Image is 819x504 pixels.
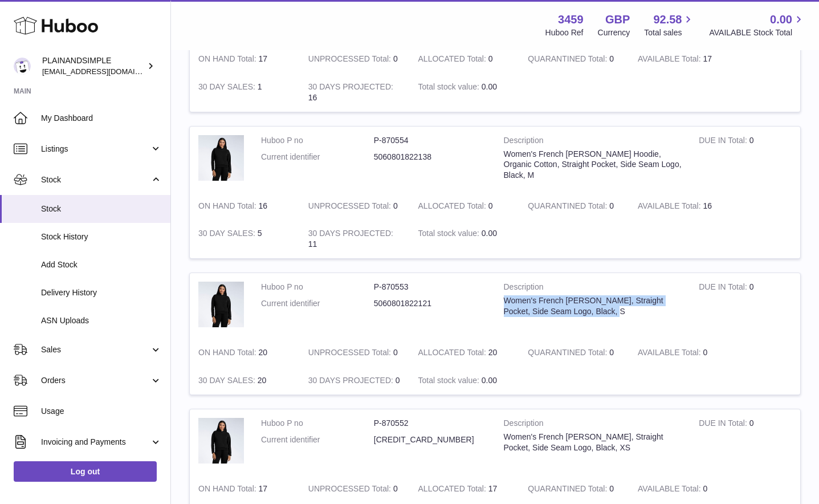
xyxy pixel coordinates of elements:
[374,282,487,292] dd: P-870553
[528,54,609,66] strong: QUARANTINED Total
[374,434,487,445] dd: [CREDIT_CARD_NUMBER]
[261,434,374,445] dt: Current identifier
[300,339,410,367] td: 0
[14,461,157,482] a: Log out
[198,229,258,241] strong: 30 DAY SALES
[300,45,410,73] td: 0
[638,201,703,213] strong: AVAILABLE Total
[261,418,374,429] dt: Huboo P no
[690,127,800,192] td: 0
[504,295,682,317] div: Women's French [PERSON_NAME], Straight Pocket, Side Seam Logo, Black, S
[629,475,739,503] td: 0
[261,298,374,309] dt: Current identifier
[482,376,497,385] span: 0.00
[308,54,393,66] strong: UNPROCESSED Total
[300,73,410,112] td: 16
[598,27,630,38] div: Currency
[41,259,162,270] span: Add Stock
[308,376,396,388] strong: 30 DAYS PROJECTED
[41,174,150,185] span: Stock
[41,315,162,326] span: ASN Uploads
[14,58,31,75] img: duco@plainandsimple.com
[410,192,520,220] td: 0
[41,287,162,298] span: Delivery History
[261,135,374,146] dt: Huboo P no
[653,12,682,27] span: 92.58
[528,348,609,360] strong: QUARANTINED Total
[42,67,168,76] span: [EMAIL_ADDRESS][DOMAIN_NAME]
[482,82,497,91] span: 0.00
[198,82,258,94] strong: 30 DAY SALES
[770,12,792,27] span: 0.00
[638,484,703,496] strong: AVAILABLE Total
[42,55,145,77] div: PLAINANDSIMPLE
[690,273,800,339] td: 0
[528,484,609,496] strong: QUARANTINED Total
[300,475,410,503] td: 0
[629,192,739,220] td: 16
[41,144,150,155] span: Listings
[504,418,682,432] strong: Description
[609,484,614,493] span: 0
[198,348,259,360] strong: ON HAND Total
[374,152,487,162] dd: 5060801822138
[504,149,682,181] div: Women's French [PERSON_NAME] Hoodie, Organic Cotton, Straight Pocket, Side Seam Logo, Black, M
[504,432,682,453] div: Women's French [PERSON_NAME], Straight Pocket, Side Seam Logo, Black, XS
[605,12,630,27] strong: GBP
[418,484,488,496] strong: ALLOCATED Total
[198,484,259,496] strong: ON HAND Total
[41,375,150,386] span: Orders
[190,192,300,220] td: 16
[629,339,739,367] td: 0
[190,339,300,367] td: 20
[41,113,162,124] span: My Dashboard
[609,54,614,63] span: 0
[504,282,682,295] strong: Description
[198,135,244,181] img: product image
[709,27,805,38] span: AVAILABLE Stock Total
[41,437,150,448] span: Invoicing and Payments
[300,192,410,220] td: 0
[261,282,374,292] dt: Huboo P no
[261,152,374,162] dt: Current identifier
[374,298,487,309] dd: 5060801822121
[41,406,162,417] span: Usage
[198,418,244,464] img: product image
[410,45,520,73] td: 0
[198,282,244,327] img: product image
[308,201,393,213] strong: UNPROCESSED Total
[699,282,749,294] strong: DUE IN Total
[308,82,393,94] strong: 30 DAYS PROJECTED
[198,201,259,213] strong: ON HAND Total
[374,135,487,146] dd: P-870554
[308,484,393,496] strong: UNPROCESSED Total
[300,367,410,395] td: 0
[504,135,682,149] strong: Description
[308,229,393,241] strong: 30 DAYS PROJECTED
[198,54,259,66] strong: ON HAND Total
[418,54,488,66] strong: ALLOCATED Total
[190,73,300,112] td: 1
[198,376,258,388] strong: 30 DAY SALES
[609,201,614,210] span: 0
[418,201,488,213] strong: ALLOCATED Total
[545,27,584,38] div: Huboo Ref
[41,231,162,242] span: Stock History
[638,348,703,360] strong: AVAILABLE Total
[418,229,482,241] strong: Total stock value
[308,348,393,360] strong: UNPROCESSED Total
[418,82,482,94] strong: Total stock value
[418,348,488,360] strong: ALLOCATED Total
[644,12,695,38] a: 92.58 Total sales
[410,339,520,367] td: 20
[629,45,739,73] td: 17
[699,136,749,148] strong: DUE IN Total
[190,220,300,258] td: 5
[418,376,482,388] strong: Total stock value
[190,45,300,73] td: 17
[644,27,695,38] span: Total sales
[558,12,584,27] strong: 3459
[410,475,520,503] td: 17
[609,348,614,357] span: 0
[190,475,300,503] td: 17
